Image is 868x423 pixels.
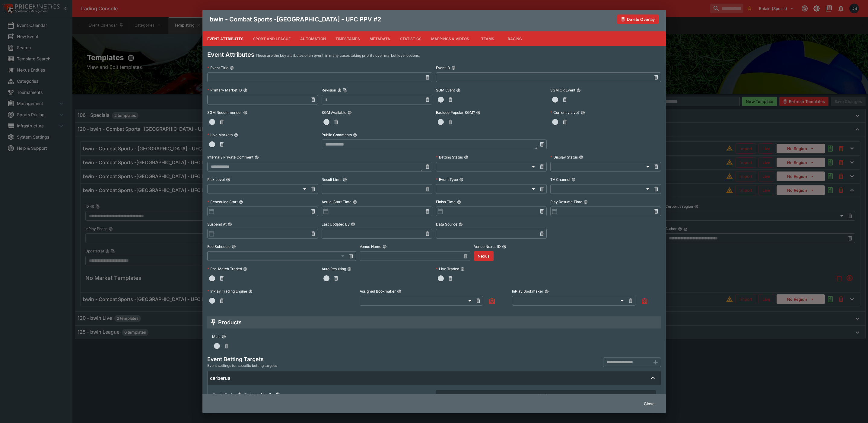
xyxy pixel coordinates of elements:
button: Metadata [365,31,395,46]
p: Exclude Popular SGM? [436,110,475,115]
button: Last Updated By [351,222,355,226]
p: Actual Start Time [322,199,351,204]
button: Display Status [579,155,583,159]
button: Event Attributes [202,31,248,46]
p: Internal / Private Comment [207,155,253,160]
button: Assigned Bookmaker [397,289,401,293]
button: RevisionCopy To Clipboard [337,88,342,92]
button: Cerberus Handler [276,392,280,396]
p: Play Resume Time [550,199,582,204]
p: Event Title [207,65,228,70]
p: Revision [322,88,336,93]
button: Teams [474,31,501,46]
button: Mappings & Videos [426,31,474,46]
p: These are the key attributes of an event, in many cases taking priority over market level options. [256,53,420,59]
button: Scheduled Start [239,200,243,204]
h4: bwin - Combat Sports -[GEOGRAPHIC_DATA] - UFC PPV #2 [210,15,381,23]
button: Suspend At [228,222,232,226]
button: Fee Schedule [232,245,236,249]
h6: cerberus [210,375,231,381]
button: Pre-Match Traded [243,267,247,271]
p: Scheduled Start [207,199,238,204]
p: Betting Status [436,155,463,160]
button: SGM OR Event [577,88,581,92]
button: Currently Live? [581,111,585,115]
p: Fee Schedule [207,244,231,249]
p: SGM OR Event [550,88,575,93]
button: SGM Recommender [243,111,247,115]
button: TV Channel [571,178,576,182]
p: Data Source [436,222,457,227]
th: Options [436,390,656,401]
p: Suspend At [207,222,227,227]
button: Data Source [459,222,463,226]
p: Live Markets [207,132,233,137]
button: Auto Resulting [347,267,351,271]
button: Multi [222,335,226,339]
h5: Products [218,319,242,326]
button: SGM Available [348,111,352,115]
p: Auto Resulting [322,266,346,271]
p: Multi [212,334,221,339]
p: Primary Market ID [207,88,242,93]
p: Event ID [436,65,450,70]
p: SGM Recommender [207,110,242,115]
button: Public Comments [353,133,357,137]
button: SGM Event [456,88,460,92]
button: Copy To Clipboard [343,88,347,92]
button: Finish Time [457,200,461,204]
button: Statistics [395,31,427,46]
span: Event settings for specific betting targets [207,363,277,369]
button: Live Markets [234,133,238,137]
button: Assign to Me [639,296,650,307]
button: Sport and League [248,31,295,46]
p: Venue Name [360,244,381,249]
button: Betting Status [464,155,468,159]
button: Racing [501,31,529,46]
button: Close [640,399,659,409]
p: Finish Time [436,199,456,204]
p: Result Limit [322,177,342,182]
h5: Event Betting Targets [207,356,277,363]
button: InPlay Bookmaker [545,289,549,293]
button: Event Title [230,66,234,70]
button: Sports Region [237,392,242,396]
button: Event ID [451,66,456,70]
p: Event Type [436,177,458,182]
button: Automation [295,31,331,46]
p: InPlay Trading Engine [207,289,247,294]
p: Last Updated By [322,222,350,227]
button: Result Limit [343,178,347,182]
p: Risk Level [207,177,225,182]
button: Play Resume Time [583,200,588,204]
p: Public Comments [322,132,352,137]
button: Timestamps [331,31,365,46]
p: Pre-Match Traded [207,266,242,271]
p: Assigned Bookmaker [360,289,396,294]
button: Venue Name [383,245,387,249]
button: Actual Start Time [353,200,357,204]
button: Venue Nexus ID [502,245,506,249]
p: Live Traded [436,266,459,271]
p: SGM Event [436,88,455,93]
button: Event Type [459,178,463,182]
button: InPlay Trading Engine [248,289,253,293]
h4: Event Attributes [207,51,254,59]
button: Risk Level [226,178,230,182]
p: Sports Region [212,392,236,397]
p: SGM Available [322,110,346,115]
p: Cerberus Handler [244,392,275,397]
p: Venue Nexus ID [474,244,501,249]
button: Assign to Me [487,296,498,307]
button: Delete Overlay [617,14,658,24]
button: Primary Market ID [243,88,247,92]
p: TV Channel [550,177,570,182]
p: Currently Live? [550,110,580,115]
button: Nexus [474,251,494,261]
p: InPlay Bookmaker [512,289,543,294]
button: Live Traded [460,267,465,271]
p: Display Status [550,155,578,160]
button: Exclude Popular SGM? [476,111,480,115]
button: Internal / Private Comment [255,155,259,159]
